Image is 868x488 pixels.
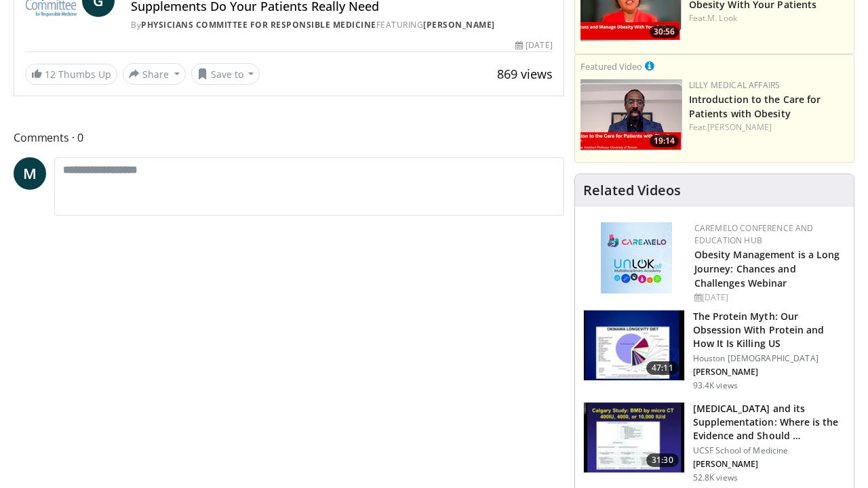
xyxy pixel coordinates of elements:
[191,63,260,85] button: Save to
[693,445,846,456] p: UCSF School of Medicine
[693,380,738,391] p: 93.4K views
[583,182,681,199] h4: Related Videos
[693,367,846,378] p: [PERSON_NAME]
[583,402,846,483] a: 31:30 [MEDICAL_DATA] and its Supplementation: Where is the Evidence and Should … UCSF School of M...
[141,19,376,30] a: Physicians Committee for Responsible Medicine
[583,310,846,391] a: 47:11 The Protein Myth: Our Obsession With Protein and How It Is Killing US Houston [DEMOGRAPHIC_...
[689,93,821,120] a: Introduction to the Care for Patients with Obesity
[497,66,553,82] span: 869 views
[45,68,56,81] span: 12
[580,60,642,73] small: Featured Video
[515,39,552,52] div: [DATE]
[580,79,682,150] img: acc2e291-ced4-4dd5-b17b-d06994da28f3.png.150x105_q85_crop-smart_upscale.png
[689,79,781,91] a: Lilly Medical Affairs
[14,157,46,190] a: M
[650,26,679,38] span: 30:56
[123,63,186,85] button: Share
[646,361,679,375] span: 47:11
[584,310,684,381] img: b7b8b05e-5021-418b-a89a-60a270e7cf82.150x105_q85_crop-smart_upscale.jpg
[650,135,679,147] span: 19:14
[580,79,682,150] a: 19:14
[694,291,843,304] div: [DATE]
[25,64,117,85] a: 12 Thumbs Up
[601,222,672,293] img: 45df64a9-a6de-482c-8a90-ada250f7980c.png.150x105_q85_autocrop_double_scale_upscale_version-0.2.jpg
[689,121,848,134] div: Feat.
[14,129,564,146] span: Comments 0
[646,453,679,467] span: 31:30
[423,19,495,30] a: [PERSON_NAME]
[584,403,684,473] img: 4bb25b40-905e-443e-8e37-83f056f6e86e.150x105_q85_crop-smart_upscale.jpg
[707,121,772,133] a: [PERSON_NAME]
[693,353,846,364] p: Houston [DEMOGRAPHIC_DATA]
[693,472,738,483] p: 52.8K views
[707,12,737,24] a: M. Look
[689,12,848,24] div: Feat.
[693,459,846,470] p: [PERSON_NAME]
[693,310,846,350] h3: The Protein Myth: Our Obsession With Protein and How It Is Killing US
[693,402,846,443] h3: [MEDICAL_DATA] and its Supplementation: Where is the Evidence and Should …
[694,222,814,246] a: CaReMeLO Conference and Education Hub
[694,248,840,289] a: Obesity Management is a Long Journey: Chances and Challenges Webinar
[131,19,552,31] div: By FEATURING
